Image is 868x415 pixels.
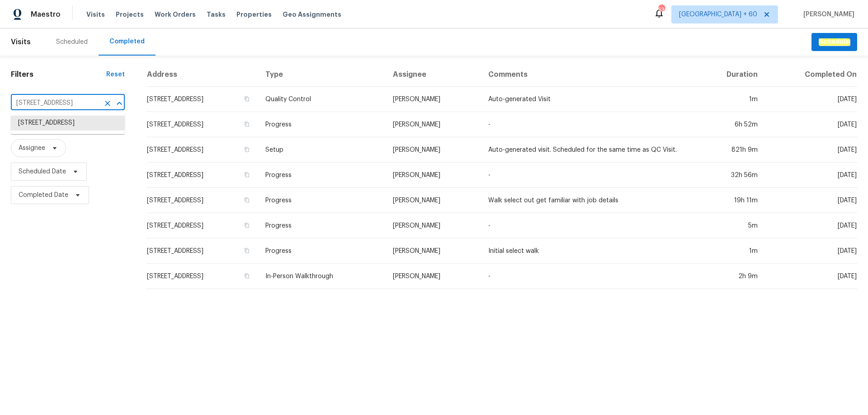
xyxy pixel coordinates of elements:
[258,63,385,87] th: Type
[258,264,385,289] td: In-Person Walkthrough
[694,163,765,188] td: 32h 56m
[765,63,857,87] th: Completed On
[765,238,857,264] td: [DATE]
[113,97,126,110] button: Close
[694,188,765,213] td: 19h 11m
[481,188,694,213] td: Walk select out get familiar with job details
[11,96,99,110] input: Search for an address...
[31,10,61,19] span: Maestro
[11,32,31,52] span: Visits
[386,213,481,238] td: [PERSON_NAME]
[694,238,765,264] td: 1m
[694,63,765,87] th: Duration
[694,264,765,289] td: 2h 9m
[481,137,694,163] td: Auto-generated visit. Scheduled for the same time as QC Visit.
[146,238,258,264] td: [STREET_ADDRESS]
[243,247,251,255] button: Copy Address
[386,87,481,112] td: [PERSON_NAME]
[386,238,481,264] td: [PERSON_NAME]
[116,10,144,19] span: Projects
[800,10,854,19] span: [PERSON_NAME]
[386,112,481,137] td: [PERSON_NAME]
[146,87,258,112] td: [STREET_ADDRESS]
[658,5,665,14] div: 538
[386,163,481,188] td: [PERSON_NAME]
[19,144,45,153] span: Assignee
[258,163,385,188] td: Progress
[258,238,385,264] td: Progress
[481,163,694,188] td: -
[765,137,857,163] td: [DATE]
[481,63,694,87] th: Comments
[694,213,765,238] td: 5m
[243,120,251,128] button: Copy Address
[101,97,114,110] button: Clear
[109,37,145,46] div: Completed
[11,116,125,131] li: [STREET_ADDRESS]
[146,112,258,137] td: [STREET_ADDRESS]
[283,10,341,19] span: Geo Assignments
[155,10,196,19] span: Work Orders
[236,10,272,19] span: Properties
[86,10,105,19] span: Visits
[146,264,258,289] td: [STREET_ADDRESS]
[243,272,251,280] button: Copy Address
[694,87,765,112] td: 1m
[243,221,251,229] button: Copy Address
[694,137,765,163] td: 821h 9m
[146,63,258,87] th: Address
[386,137,481,163] td: [PERSON_NAME]
[811,33,857,51] button: Schedule
[765,213,857,238] td: [DATE]
[19,191,68,200] span: Completed Date
[258,213,385,238] td: Progress
[243,171,251,179] button: Copy Address
[765,188,857,213] td: [DATE]
[19,167,66,176] span: Scheduled Date
[146,188,258,213] td: [STREET_ADDRESS]
[481,264,694,289] td: -
[258,137,385,163] td: Setup
[679,10,757,19] span: [GEOGRAPHIC_DATA] + 60
[765,264,857,289] td: [DATE]
[258,112,385,137] td: Progress
[243,196,251,204] button: Copy Address
[765,112,857,137] td: [DATE]
[386,63,481,87] th: Assignee
[106,70,125,79] div: Reset
[243,95,251,103] button: Copy Address
[146,213,258,238] td: [STREET_ADDRESS]
[207,11,226,18] span: Tasks
[258,87,385,112] td: Quality Control
[146,163,258,188] td: [STREET_ADDRESS]
[481,112,694,137] td: -
[11,70,106,79] h1: Filters
[386,264,481,289] td: [PERSON_NAME]
[146,137,258,163] td: [STREET_ADDRESS]
[243,145,251,154] button: Copy Address
[819,38,850,46] em: Schedule
[386,188,481,213] td: [PERSON_NAME]
[481,87,694,112] td: Auto-generated Visit
[481,213,694,238] td: -
[481,238,694,264] td: Initial select walk
[765,163,857,188] td: [DATE]
[258,188,385,213] td: Progress
[765,87,857,112] td: [DATE]
[56,37,88,47] div: Scheduled
[694,112,765,137] td: 6h 52m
